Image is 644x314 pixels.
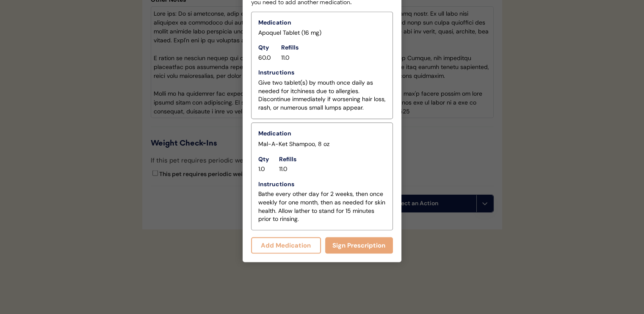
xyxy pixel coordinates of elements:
div: Medication [258,19,291,27]
div: Refills [281,44,299,52]
div: 1.0 [258,165,265,173]
div: Qty [258,44,269,52]
div: Mal-A-Ket Shampoo, 8 oz [258,140,329,148]
div: 60.0 [258,54,271,62]
div: Instructions [258,69,294,77]
button: Add Medication [251,237,321,253]
div: Refills [279,155,296,163]
div: 11.0 [279,165,287,173]
div: Instructions [258,180,294,188]
div: Medication [258,129,291,138]
div: Give two tablet(s) by mouth once daily as needed for itchiness due to allergies. Discontinue imme... [258,79,386,112]
div: Qty [258,155,269,163]
div: Bathe every other day for 2 weeks, then once weekly for one month, then as needed for skin health... [258,190,386,223]
button: Sign Prescription [325,237,393,253]
div: 11.0 [281,54,290,62]
div: Apoquel Tablet (16 mg) [258,29,321,37]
